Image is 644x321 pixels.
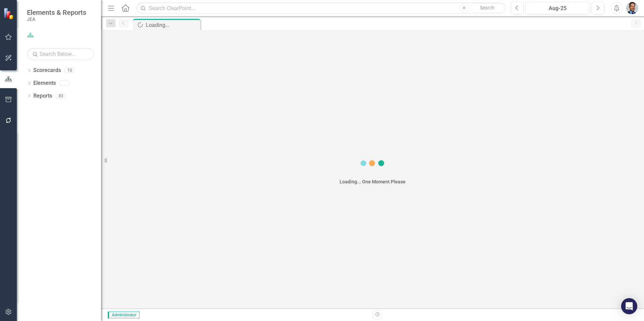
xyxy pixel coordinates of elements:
[27,48,94,60] input: Search Below...
[33,92,52,100] a: Reports
[528,4,587,12] div: Aug-25
[340,178,406,185] div: Loading... One Moment Please
[56,93,66,99] div: 83
[33,79,56,87] a: Elements
[471,3,504,13] button: Search
[27,8,86,16] span: Elements & Reports
[64,68,75,73] div: 10
[27,16,86,22] small: JEA
[621,298,637,314] div: Open Intercom Messenger
[146,21,199,29] div: Loading...
[626,2,638,14] img: Christopher Barrett
[33,67,61,74] a: Scorecards
[525,2,590,14] button: Aug-25
[3,8,15,20] img: ClearPoint Strategy
[480,5,494,10] span: Search
[108,312,139,318] span: Administrator
[136,2,506,14] input: Search ClearPoint...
